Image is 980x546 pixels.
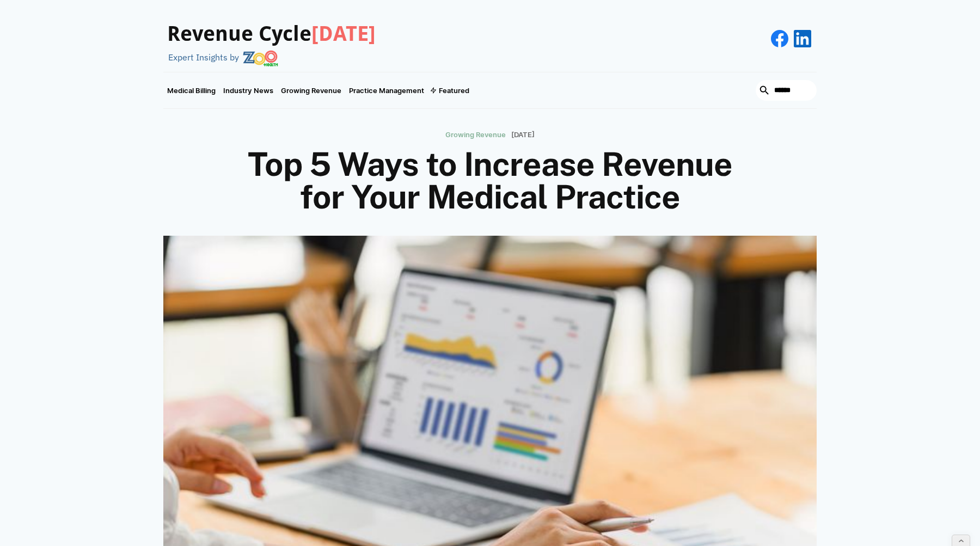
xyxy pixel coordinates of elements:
[511,131,535,139] p: [DATE]
[168,52,239,63] div: Expert Insights by
[445,125,506,143] a: Growing Revenue
[219,72,277,108] a: Industry News
[445,131,506,139] p: Growing Revenue
[439,86,469,95] div: Featured
[163,72,219,108] a: Medical Billing
[167,22,376,47] h3: Revenue Cycle
[311,22,376,46] span: [DATE]
[345,72,428,108] a: Practice Management
[229,148,751,213] h1: Top 5 Ways to Increase Revenue for Your Medical Practice
[428,72,473,108] div: Featured
[163,11,376,66] a: Revenue Cycle[DATE]Expert Insights by
[277,72,345,108] a: Growing Revenue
